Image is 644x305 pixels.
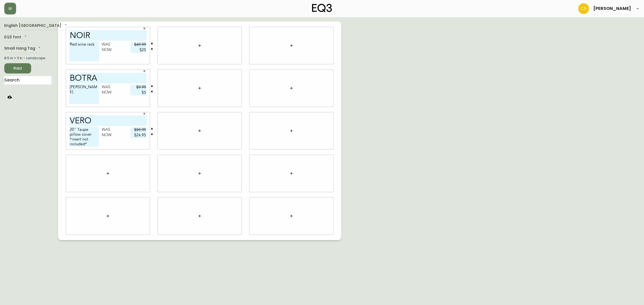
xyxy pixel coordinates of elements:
[593,6,631,11] span: [PERSON_NAME]
[130,127,147,133] input: price excluding $
[4,76,52,85] input: Search
[69,42,99,61] textarea: Red wine rack
[102,42,130,47] div: Was
[4,33,28,42] div: EQ3 font
[102,90,130,95] div: Now
[4,63,31,73] button: Print
[130,85,147,90] input: price excluding $
[102,133,130,138] div: Now
[312,4,332,12] img: logo
[130,133,147,138] input: price excluding $
[69,127,99,147] textarea: 20" Taupe pillow cover *insert not included*
[69,84,99,104] textarea: [PERSON_NAME]
[4,21,68,30] div: English [GEOGRAPHIC_DATA]
[578,3,589,14] img: 996bfd46d64b78802a67b62ffe4c27a2
[130,90,147,95] input: price excluding $
[4,44,42,53] div: Small Hang Tag
[102,85,130,90] div: Was
[102,47,130,53] div: Now
[102,127,130,133] div: Was
[130,47,147,53] input: price excluding $
[9,65,27,72] span: Print
[4,56,52,61] div: 8.5 in × 11 in – Landscape
[130,42,147,47] input: price excluding $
